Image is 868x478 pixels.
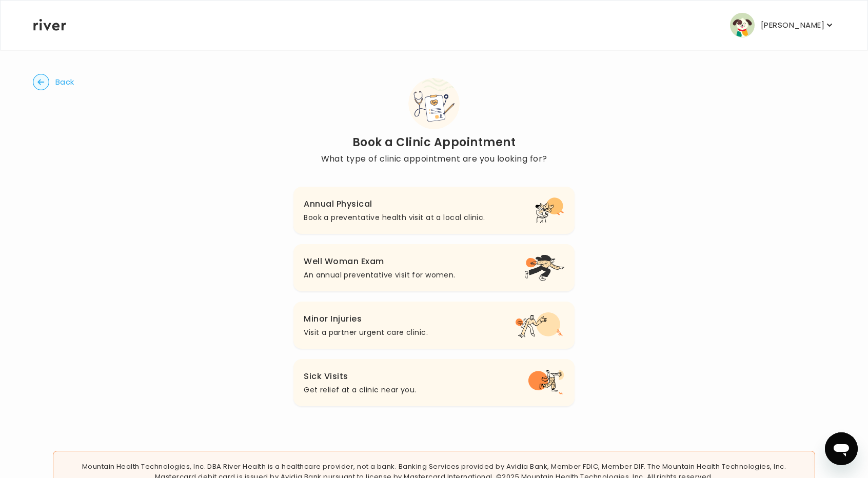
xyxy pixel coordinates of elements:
button: Back [33,74,74,90]
iframe: Button to launch messaging window [825,432,858,465]
p: An annual preventative visit for women. [304,269,455,281]
h3: Annual Physical [304,197,485,211]
img: Book Clinic Appointment [408,78,460,129]
p: [PERSON_NAME] [761,18,824,32]
h2: Book a Clinic Appointment [321,135,547,150]
button: Sick VisitsGet relief at a clinic near you. [293,359,574,406]
button: Well Woman ExamAn annual preventative visit for women. [293,244,574,291]
h3: Well Woman Exam [304,254,455,269]
h3: Sick Visits [304,369,416,384]
span: Back [55,75,74,89]
button: user avatar[PERSON_NAME] [730,13,835,37]
button: Minor InjuriesVisit a partner urgent care clinic. [293,302,574,349]
h3: Minor Injuries [304,312,428,326]
button: Annual PhysicalBook a preventative health visit at a local clinic. [293,187,574,234]
img: user avatar [730,13,755,37]
p: Get relief at a clinic near you. [304,384,416,396]
p: What type of clinic appointment are you looking for? [321,152,547,166]
p: Book a preventative health visit at a local clinic. [304,211,485,224]
p: Visit a partner urgent care clinic. [304,326,428,338]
